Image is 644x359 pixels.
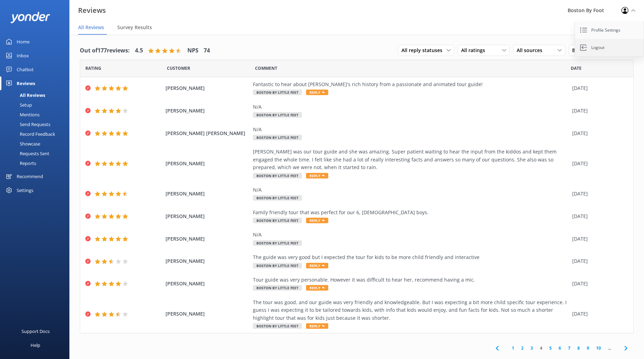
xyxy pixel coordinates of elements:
[253,285,302,291] span: Boston By Little Feet
[604,345,615,351] span: ...
[4,110,69,119] a: Mentions
[166,84,249,92] span: [PERSON_NAME]
[4,129,55,139] div: Record Feedback
[518,345,527,351] a: 2
[78,24,104,31] span: All Reviews
[166,212,249,220] span: [PERSON_NAME]
[253,186,569,194] div: N/A
[17,62,34,76] div: Chatbot
[253,323,302,329] span: Boston By Little Feet
[572,47,626,54] span: Boston By Little Feet
[187,46,198,55] h4: NPS
[536,345,546,351] a: 4
[166,257,249,265] span: [PERSON_NAME]
[565,345,574,351] a: 7
[306,90,328,95] span: Reply
[572,235,625,243] div: [DATE]
[306,323,328,329] span: Reply
[4,149,69,158] a: Requests Sent
[17,49,29,62] div: Inbox
[85,65,101,72] span: Date
[527,345,536,351] a: 3
[22,324,50,338] div: Support Docs
[253,218,302,223] span: Boston By Little Feet
[253,81,569,88] div: Fantastic to hear about [PERSON_NAME]'s rich history from a passionate and animated tour guide!
[572,160,625,167] div: [DATE]
[166,310,249,318] span: [PERSON_NAME]
[253,148,569,171] div: [PERSON_NAME] was our tour guide and she was amazing. Super patient waiting to hear the input fro...
[572,212,625,220] div: [DATE]
[306,263,328,268] span: Reply
[4,110,40,119] div: Mentions
[4,90,69,100] a: All Reviews
[31,338,40,352] div: Help
[253,90,302,95] span: Boston By Little Feet
[4,158,36,168] div: Reports
[4,90,45,100] div: All Reviews
[461,47,489,54] span: All ratings
[10,12,50,23] img: yonder-white-logo.png
[17,76,35,90] div: Reviews
[571,65,582,72] span: Date
[253,173,302,178] span: Boston By Little Feet
[17,169,43,183] div: Recommend
[253,263,302,268] span: Boston By Little Feet
[78,5,106,16] h3: Reviews
[17,35,29,49] div: Home
[166,107,249,115] span: [PERSON_NAME]
[17,183,33,197] div: Settings
[253,231,569,239] div: N/A
[253,112,302,118] span: Boston By Little Feet
[253,135,302,140] span: Boston By Little Feet
[253,103,569,111] div: N/A
[253,209,569,216] div: Family friendly tour that was perfect for our 6, [DEMOGRAPHIC_DATA] boys.
[253,195,302,201] span: Boston By Little Feet
[166,190,249,198] span: [PERSON_NAME]
[4,139,40,149] div: Showcase
[4,139,69,149] a: Showcase
[4,158,69,168] a: Reports
[555,345,565,351] a: 6
[253,299,569,322] div: The tour was good, and our guide was very friendly and knowledgeable. But I was expecting a bit m...
[546,345,555,351] a: 5
[508,345,518,351] a: 1
[572,257,625,265] div: [DATE]
[80,46,130,55] h4: Out of 177 reviews:
[253,240,302,246] span: Boston By Little Feet
[574,345,583,351] a: 8
[572,107,625,115] div: [DATE]
[135,46,143,55] h4: 4.5
[255,65,277,72] span: Question
[572,84,625,92] div: [DATE]
[517,47,546,54] span: All sources
[166,130,249,137] span: [PERSON_NAME] [PERSON_NAME]
[306,173,328,178] span: Reply
[4,149,49,158] div: Requests Sent
[4,100,69,110] a: Setup
[253,126,569,133] div: N/A
[572,310,625,318] div: [DATE]
[166,235,249,243] span: [PERSON_NAME]
[306,285,328,291] span: Reply
[306,218,328,223] span: Reply
[204,46,210,55] h4: 74
[401,47,447,54] span: All reply statuses
[253,253,569,261] div: The guide was very good but I expected the tour for kids to be more child friendly and interactive
[4,119,69,129] a: Send Requests
[572,130,625,137] div: [DATE]
[166,160,249,167] span: [PERSON_NAME]
[572,280,625,287] div: [DATE]
[253,276,569,284] div: Tour guide was very personable. However it was difficult to hear her, recommend having a mic.
[167,65,190,72] span: Date
[583,345,593,351] a: 9
[572,190,625,198] div: [DATE]
[593,345,604,351] a: 10
[4,129,69,139] a: Record Feedback
[166,280,249,287] span: [PERSON_NAME]
[4,119,50,129] div: Send Requests
[117,24,152,31] span: Survey Results
[4,100,32,110] div: Setup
